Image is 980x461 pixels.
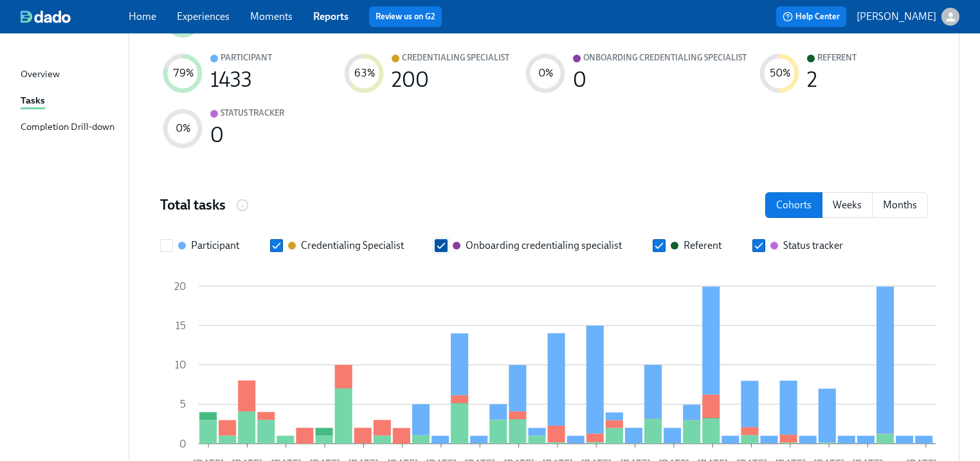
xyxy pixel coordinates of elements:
[21,93,45,109] div: Tasks
[173,67,194,79] text: 79 %
[301,239,404,253] div: Credentialing Specialist
[21,120,114,136] div: Completion Drill-down
[770,67,790,79] text: 50 %
[180,398,186,410] tspan: 5
[776,6,846,27] button: Help Center
[765,192,928,218] div: date filter
[392,73,429,87] div: 200
[175,359,186,371] tspan: 10
[21,67,118,83] a: Overview
[313,10,349,23] a: Reports
[129,10,156,23] a: Home
[191,239,239,253] div: Participant
[177,10,230,23] a: Experiences
[857,10,936,24] p: [PERSON_NAME]
[221,106,284,120] div: Status tracker
[783,10,840,23] span: Help Center
[684,239,721,253] div: Referent
[883,198,917,212] p: Months
[21,93,118,109] a: Tasks
[160,195,226,215] h4: Total tasks
[822,192,873,218] button: weeks
[21,120,118,136] a: Completion Drill-down
[176,320,186,332] tspan: 15
[872,192,928,218] button: months
[573,73,586,87] div: 0
[539,67,553,79] text: 0 %
[402,51,509,65] div: Credentialing Specialist
[176,122,190,134] text: 0 %
[817,51,857,65] div: Referent
[210,128,224,142] div: 0
[210,73,252,87] div: 1433
[833,198,862,212] p: Weeks
[765,192,822,218] button: cohorts
[376,10,435,23] a: Review us on G2
[466,239,622,253] div: Onboarding credentialing specialist
[21,10,71,23] img: dado
[236,199,249,212] svg: The number of tasks that started in a month/week or all tasks sent to a specific cohort
[583,51,747,65] div: Onboarding credentialing specialist
[783,239,843,253] div: Status tracker
[174,280,186,293] tspan: 20
[857,8,959,26] button: [PERSON_NAME]
[776,198,812,212] p: Cohorts
[179,438,186,450] tspan: 0
[807,73,817,87] div: 2
[21,67,60,83] div: Overview
[221,51,272,65] div: Participant
[354,67,375,79] text: 63 %
[369,6,442,27] button: Review us on G2
[250,10,293,23] a: Moments
[21,10,129,23] a: dado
